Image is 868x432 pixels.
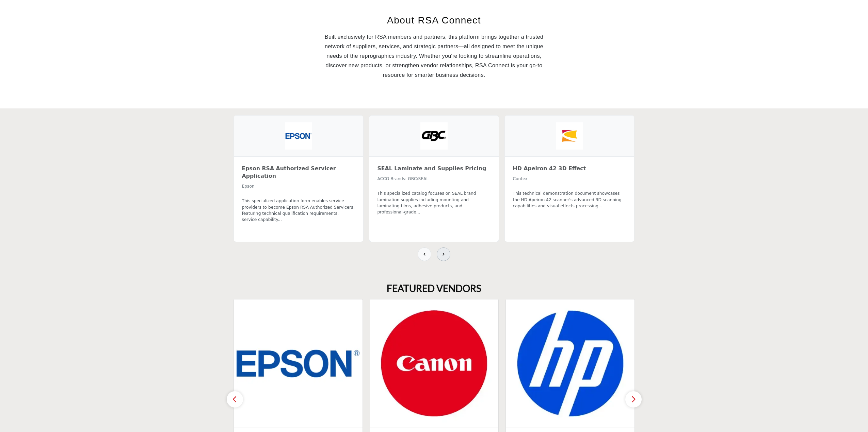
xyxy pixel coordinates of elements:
p: Built exclusively for RSA members and partners, this platform brings together a trusted network o... [317,32,551,80]
img: Epson [285,122,312,150]
img: HP Inc. [506,299,634,428]
img: ACCO Brands: GBC/SEAL [420,122,448,150]
h3: Epson RSA Authorized Servicer Application [242,165,355,180]
img: Canon USA [370,299,499,428]
h2: About RSA Connect [317,13,551,28]
h2: FEATURED VENDORS [387,283,481,294]
img: Epson [234,299,363,428]
h3: SEAL Laminate and Supplies Pricing [377,165,491,172]
a: SEAL Laminate and Supplies Pricing [377,165,491,175]
a: Epson RSA Authorized Servicer Application [242,165,355,183]
a: HD Apeiron 42 3D Effect [513,165,626,175]
p: This specialized application form enables service providers to become Epson RSA Authorized Servic... [242,198,355,223]
h3: HD Apeiron 42 3D Effect [513,165,626,172]
img: Contex [556,122,583,150]
span: Epson [242,184,255,189]
span: ACCO Brands: GBC/SEAL [377,176,429,181]
p: This technical demonstration document showcases the HD Apeiron 42 scanner's advanced 3D scanning ... [513,190,626,209]
p: This specialized catalog focuses on SEAL brand lamination supplies including mounting and laminat... [377,190,491,215]
span: Contex [513,176,528,181]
